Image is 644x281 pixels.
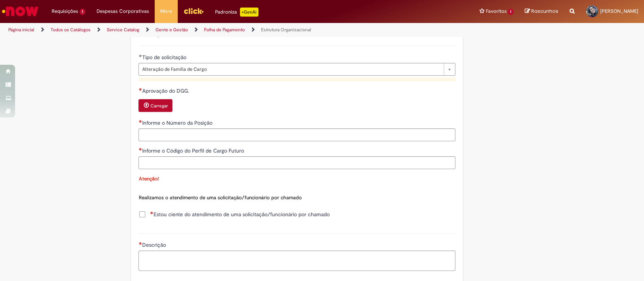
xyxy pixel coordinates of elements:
[138,99,172,112] button: Carregar anexo de Aprovação do DGG. Required
[138,194,301,201] span: Realizamos o atendimento de uma solicitação/funcionário por chamado
[600,8,638,14] span: [PERSON_NAME]
[531,8,558,15] span: Rascunhos
[97,8,149,15] span: Despesas Corporativas
[215,8,258,17] div: Padroniza
[150,211,329,218] span: Estou ciente do atendimento de uma solicitação/funcionário por chamado
[138,156,455,169] input: Informe o Código do Perfil de Cargo Futuro
[138,128,455,141] input: Informe o Número da Posição
[138,176,158,182] span: Atenção!
[6,23,424,37] ul: Trilhas de página
[138,88,142,91] span: Necessários
[142,119,214,126] span: Informe o Número da Posição
[261,27,311,33] a: Estrutura Organizacional
[150,103,168,109] small: Carregar
[52,8,78,15] span: Requisições
[240,8,258,17] p: +GenAi
[142,87,190,94] span: Aprovação do DGG.
[525,8,558,15] a: Rascunhos
[51,27,91,33] a: Todos os Catálogos
[138,54,142,57] span: Obrigatório Preenchido
[160,8,172,15] span: More
[80,9,85,15] span: 1
[150,211,153,214] span: Necessários
[183,5,204,17] img: click_logo_yellow_360x200.png
[1,4,40,19] img: ServiceNow
[138,250,455,271] textarea: Descrição
[155,27,188,33] a: Gente e Gestão
[142,63,440,75] span: Alteração de Família de Cargo
[138,120,142,123] span: Necessários
[508,9,513,15] span: 1
[204,27,245,33] a: Folha de Pagamento
[138,242,142,245] span: Necessários
[8,27,34,33] a: Página inicial
[107,27,139,33] a: Service Catalog
[138,148,142,151] span: Necessários
[142,241,167,248] span: Descrição
[142,54,188,61] span: Tipo de solicitação
[142,147,245,154] span: Informe o Código do Perfil de Cargo Futuro
[486,8,506,15] span: Favoritos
